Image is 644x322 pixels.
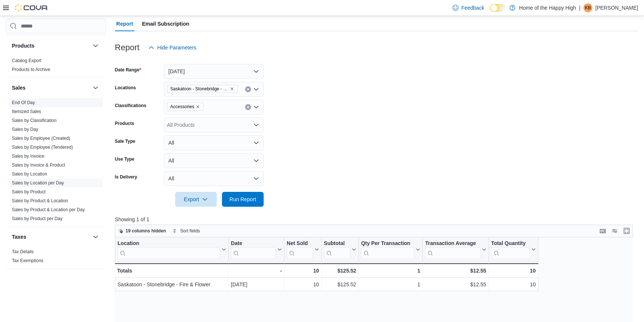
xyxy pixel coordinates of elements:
span: Run Report [229,196,256,203]
button: Clear input [245,86,251,92]
div: Qty Per Transaction [361,240,414,247]
span: Catalog Export [12,58,41,64]
div: Date [231,240,276,259]
span: Sales by Product & Location [12,198,68,204]
div: 10 [491,280,535,289]
button: Total Quantity [491,240,535,259]
button: Run Report [222,192,264,207]
span: KB [585,3,591,12]
a: Sales by Location per Day [12,180,64,186]
span: Sales by Invoice & Product [12,162,65,168]
a: Itemized Sales [12,109,41,114]
a: Sales by Employee (Tendered) [12,145,73,150]
span: Sales by Location [12,171,47,177]
span: Saskatoon - Stonebridge - Fire & Flower [170,85,228,93]
h3: Report [115,43,139,52]
label: Locations [115,85,136,91]
span: Sales by Product & Location per Day [12,207,85,213]
label: Sale Type [115,138,135,144]
span: Hide Parameters [157,44,196,51]
button: Sort fields [170,226,203,235]
div: Total Quantity [491,240,529,259]
button: Location [117,240,226,259]
div: Location [117,240,220,247]
button: Open list of options [253,86,259,92]
a: Sales by Employee (Created) [12,136,70,141]
div: 10 [287,280,319,289]
span: Sales by Product [12,189,46,195]
span: Sales by Employee (Tendered) [12,144,73,150]
a: Sales by Classification [12,118,57,123]
button: Taxes [12,233,90,241]
a: Feedback [450,0,487,15]
p: | [579,3,580,12]
span: Saskatoon - Stonebridge - Fire & Flower [167,85,238,93]
span: 19 columns hidden [126,228,166,234]
a: Sales by Invoice [12,154,44,159]
div: Saskatoon - Stonebridge - Fire & Flower [117,280,226,289]
a: Sales by Location [12,171,47,177]
div: Location [117,240,220,259]
div: Date [231,240,276,247]
div: $125.52 [324,266,356,275]
span: Email Subscription [142,16,189,31]
button: Export [175,192,217,207]
span: Sort fields [180,228,200,234]
span: Sales by Classification [12,117,57,123]
div: $12.55 [425,266,486,275]
span: Tax Details [12,249,34,255]
span: Sales by Employee (Created) [12,135,70,141]
div: 10 [287,266,319,275]
a: Products to Archive [12,67,50,72]
button: Products [91,41,100,50]
a: Sales by Invoice & Product [12,162,65,168]
button: Subtotal [324,240,356,259]
button: Taxes [91,232,100,241]
div: 1 [361,266,420,275]
span: Products to Archive [12,67,50,73]
a: End Of Day [12,100,35,105]
span: Report [116,16,133,31]
div: - [231,266,282,275]
a: Sales by Product [12,189,46,194]
a: Catalog Export [12,58,41,63]
div: Subtotal [324,240,350,259]
a: Tax Details [12,249,34,254]
button: Remove Accessories from selection in this group [196,104,200,109]
span: Accessories [167,103,204,111]
div: Qty Per Transaction [361,240,414,259]
p: Showing 1 of 1 [115,216,638,223]
button: Sales [91,83,100,92]
button: Sales [12,84,90,91]
div: Total Quantity [491,240,529,247]
div: $125.52 [324,280,356,289]
label: Date Range [115,67,141,73]
button: All [164,135,264,150]
label: Use Type [115,156,134,162]
div: Subtotal [324,240,350,247]
span: Sales by Invoice [12,153,44,159]
button: All [164,171,264,186]
button: Keyboard shortcuts [598,226,607,235]
button: Remove Saskatoon - Stonebridge - Fire & Flower from selection in this group [230,87,234,91]
div: [DATE] [231,280,282,289]
a: Sales by Product & Location [12,198,68,203]
button: Transaction Average [425,240,486,259]
span: Tax Exemptions [12,258,44,264]
div: Transaction Average [425,240,480,247]
button: [DATE] [164,64,264,79]
h3: Taxes [12,233,26,241]
button: Qty Per Transaction [361,240,420,259]
h3: Products [12,42,35,49]
button: Net Sold [287,240,319,259]
div: Sales [6,98,106,226]
p: [PERSON_NAME] [595,3,638,12]
button: Display options [610,226,619,235]
div: $12.55 [425,280,486,289]
span: Accessories [170,103,194,110]
span: Export [180,192,212,207]
a: Tax Exemptions [12,258,44,263]
input: Dark Mode [490,4,506,12]
div: Katelynd Bartelen [583,3,592,12]
span: Sales by Day [12,126,38,132]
